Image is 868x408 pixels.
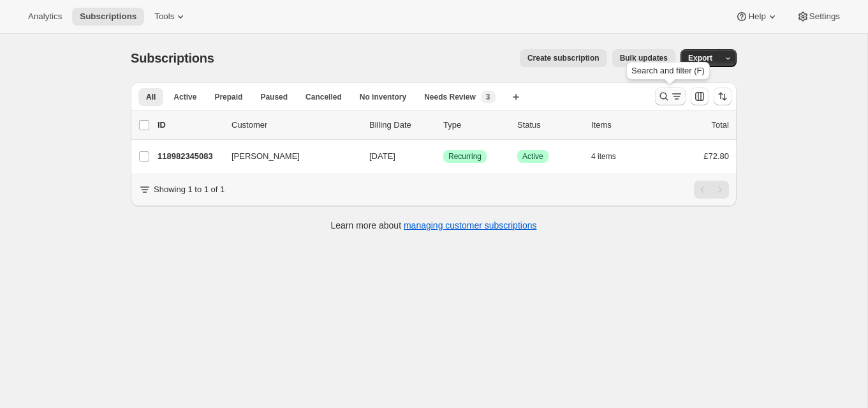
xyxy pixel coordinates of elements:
span: 4 items [591,151,616,162]
span: Prepaid [214,92,242,102]
span: Subscriptions [131,51,214,65]
div: 118982345083[PERSON_NAME][DATE]SuccessRecurringSuccessActive4 items£72.80 [158,147,729,165]
span: Create subscription [527,53,600,63]
button: Create new view [506,88,526,106]
button: Analytics [20,8,70,26]
a: managing customer subscriptions [404,220,537,230]
p: Total [712,119,729,132]
button: Settings [789,8,848,26]
p: Customer [232,119,359,132]
span: Analytics [28,11,62,22]
span: Help [748,11,765,22]
button: 4 items [591,147,630,165]
span: No inventory [360,92,406,102]
span: Recurring [448,151,482,162]
span: Active [173,92,196,102]
span: Settings [809,11,840,22]
span: Needs Review [424,92,476,102]
span: Active [522,151,543,162]
button: Subscriptions [72,8,144,26]
p: Showing 1 to 1 of 1 [154,183,224,196]
p: Status [517,119,581,132]
span: Tools [154,11,174,22]
div: Type [443,119,507,132]
span: All [146,92,156,102]
span: Export [688,53,712,63]
span: [DATE] [369,151,395,161]
button: [PERSON_NAME] [224,146,351,167]
p: Learn more about [331,219,537,232]
span: 3 [486,92,490,102]
span: £72.80 [703,151,729,161]
nav: Pagination [694,181,729,199]
div: IDCustomerBilling DateTypeStatusItemsTotal [158,119,729,132]
button: Help [728,8,786,26]
div: Items [591,119,655,132]
button: Search and filter results [655,87,686,105]
p: 118982345083 [158,150,221,163]
span: [PERSON_NAME] [232,150,300,163]
button: Bulk updates [612,49,675,67]
button: Export [680,49,720,67]
button: Sort the results [714,87,732,105]
p: ID [158,119,221,132]
p: Billing Date [369,119,433,132]
button: Create subscription [520,49,607,67]
button: Tools [147,8,195,26]
span: Paused [260,92,288,102]
button: Customize table column order and visibility [691,87,709,105]
span: Bulk updates [620,53,668,63]
span: Cancelled [305,92,342,102]
span: Subscriptions [80,11,136,22]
